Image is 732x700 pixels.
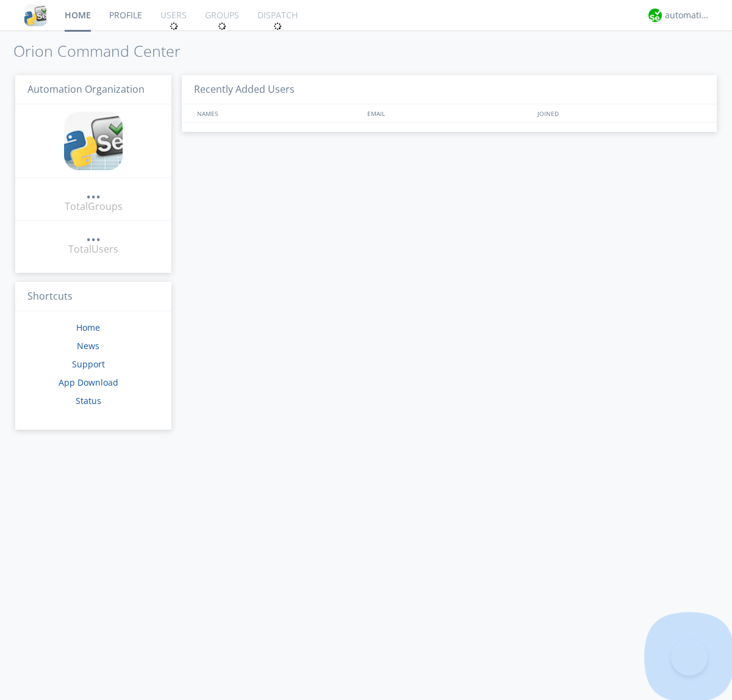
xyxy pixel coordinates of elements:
[15,282,171,312] h3: Shortcuts
[65,200,123,214] div: Total Groups
[76,322,100,333] a: Home
[170,22,178,31] img: spin.svg
[218,22,226,31] img: spin.svg
[671,639,708,676] iframe: Toggle Customer Support
[86,228,101,242] a: ...
[364,104,534,122] div: EMAIL
[648,9,662,22] img: d2d01cd9b4174d08988066c6d424eccd
[72,358,105,370] a: Support
[194,104,361,122] div: NAMES
[273,22,282,31] img: spin.svg
[77,340,99,352] a: News
[86,228,101,240] div: ...
[27,82,145,96] span: Automation Organization
[86,186,101,198] div: ...
[68,242,118,256] div: Total Users
[76,395,101,406] a: Status
[665,9,711,21] div: automation+atlas
[86,186,101,200] a: ...
[64,112,123,170] img: cddb5a64eb264b2086981ab96f4c1ba7
[24,4,46,26] img: cddb5a64eb264b2086981ab96f4c1ba7
[534,104,705,122] div: JOINED
[182,75,717,105] h3: Recently Added Users
[59,377,118,388] a: App Download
